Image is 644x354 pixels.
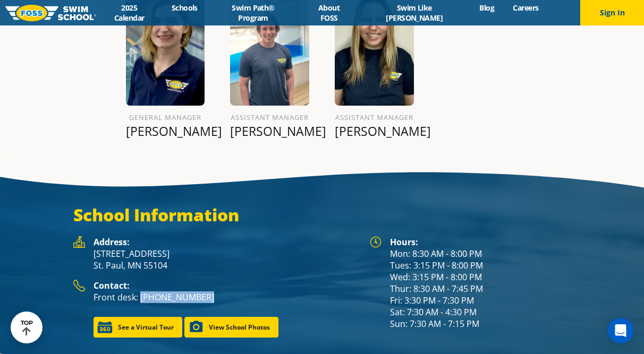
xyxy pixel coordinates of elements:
[94,291,359,303] p: Front desk: [PHONE_NUMBER]
[359,3,470,23] a: Swim Like [PERSON_NAME]
[73,204,571,226] h3: School Information
[126,111,205,124] h6: General Manager
[94,236,130,248] strong: Address:
[335,124,414,139] p: [PERSON_NAME]
[230,111,309,124] h6: Assistant Manager
[470,3,504,13] a: Blog
[390,236,418,248] strong: Hours:
[230,124,309,139] p: [PERSON_NAME]
[126,124,205,139] p: [PERSON_NAME]
[608,318,633,343] div: Open Intercom Messenger
[73,280,85,292] img: Foss Location Contact
[94,280,130,291] strong: Contact:
[21,320,33,336] div: TOP
[300,3,359,23] a: About FOSS
[207,3,299,23] a: Swim Path® Program
[504,3,548,13] a: Careers
[184,317,278,338] a: View School Photos
[96,3,162,23] a: 2025 Calendar
[94,317,182,338] a: See a Virtual Tour
[73,236,85,248] img: Foss Location Address
[162,3,207,13] a: Schools
[390,236,571,330] div: Mon: 8:30 AM - 8:00 PM Tues: 3:15 PM - 8:00 PM Wed: 3:15 PM - 8:00 PM Thur: 8:30 AM - 7:45 PM Fri...
[5,5,96,21] img: FOSS Swim School Logo
[94,248,359,271] p: [STREET_ADDRESS] St. Paul, MN 55104
[370,236,382,248] img: Foss Location Hours
[335,111,414,124] h6: Assistant Manager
